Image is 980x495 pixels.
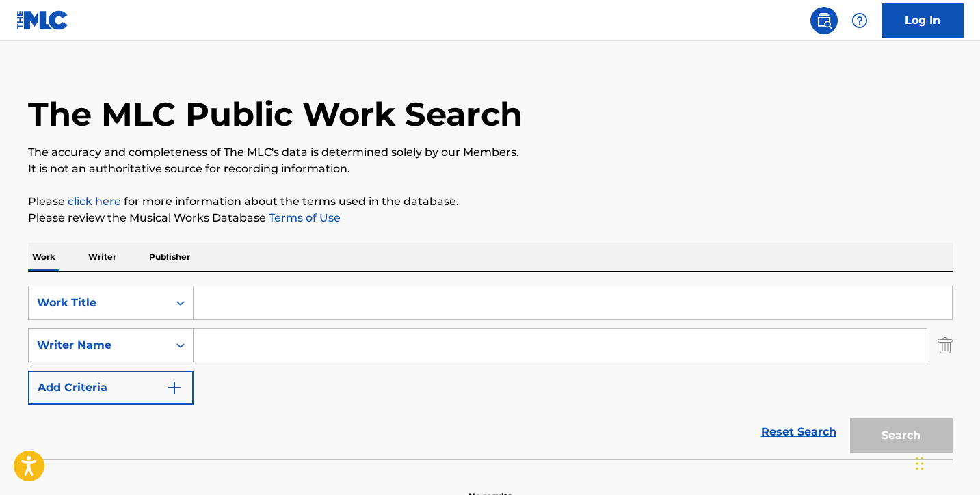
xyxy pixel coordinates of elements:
[28,144,953,161] p: The accuracy and completeness of The MLC's data is determined solely by our Members.
[851,12,868,29] img: help
[28,161,953,177] p: It is not an authoritative source for recording information.
[754,417,843,447] a: Reset Search
[28,94,522,135] h1: The MLC Public Work Search
[810,7,838,34] a: Public Search
[938,328,953,362] img: Delete Criterion
[84,243,120,271] p: Writer
[28,243,59,271] p: Work
[28,286,953,459] form: Search Form
[916,443,924,484] div: Drag
[816,12,832,29] img: search
[145,243,194,271] p: Publisher
[882,3,964,38] a: Log In
[28,210,953,226] p: Please review the Musical Works Database
[266,211,341,224] a: Terms of Use
[28,193,953,210] p: Please for more information about the terms used in the database.
[28,371,194,405] button: Add Criteria
[846,7,873,34] div: Help
[37,295,160,311] div: Work Title
[37,337,160,353] div: Writer Name
[912,429,980,495] iframe: Chat Widget
[166,379,183,396] img: 9d2ae6d4665cec9f34b9.svg
[16,10,69,30] img: MLC Logo
[68,195,121,208] a: click here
